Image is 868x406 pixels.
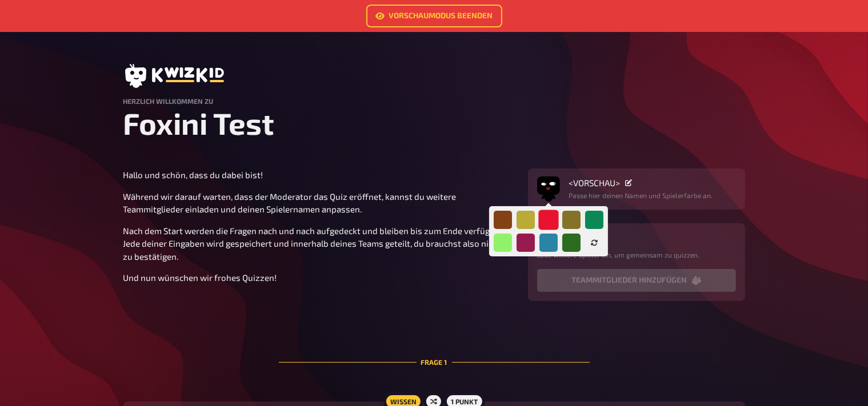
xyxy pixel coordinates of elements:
[123,190,514,216] p: Während wir darauf warten, dass der Moderator das Quiz eröffnet, kannst du weitere Teammitglieder...
[123,224,514,263] p: Nach dem Start werden die Fragen nach und nach aufgedeckt und bleiben bis zum Ende verfügbar. Jed...
[123,105,745,141] h1: Foxini Test
[569,190,713,200] p: Passe hier deinen Namen und Spielerfarbe an.
[537,232,736,240] h4: Mein Team
[569,178,621,188] span: <VORSCHAU>
[366,5,502,27] a: Vorschaumodus beenden
[537,178,560,200] button: Avatar
[279,329,590,395] div: Frage 1
[123,97,745,105] h4: Herzlich Willkommen zu
[537,174,560,197] img: Avatar
[537,250,736,260] p: Lade weitere Spieler ein, um gemeinsam zu quizzen.
[123,271,514,284] p: Und nun wünschen wir frohes Quizzen!
[123,168,514,182] p: Hallo und schön, dass du dabei bist!
[537,269,736,292] button: Teammitglieder hinzufügen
